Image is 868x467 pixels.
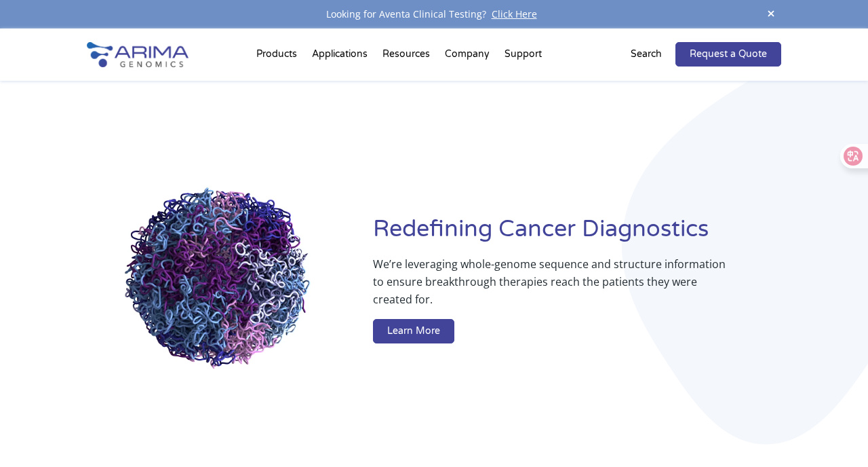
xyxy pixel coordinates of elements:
[486,7,542,20] a: Click Here
[675,42,781,67] a: Request a Quote
[631,45,662,63] p: Search
[373,255,727,319] p: We’re leveraging whole-genome sequence and structure information to ensure breakthrough therapies...
[87,5,781,23] div: Looking for Aventa Clinical Testing?
[373,319,454,343] a: Learn More
[800,402,868,467] div: 聊天小组件
[87,42,189,67] img: Arima-Genomics-logo
[800,402,868,467] iframe: Chat Widget
[373,214,781,255] h1: Redefining Cancer Diagnostics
